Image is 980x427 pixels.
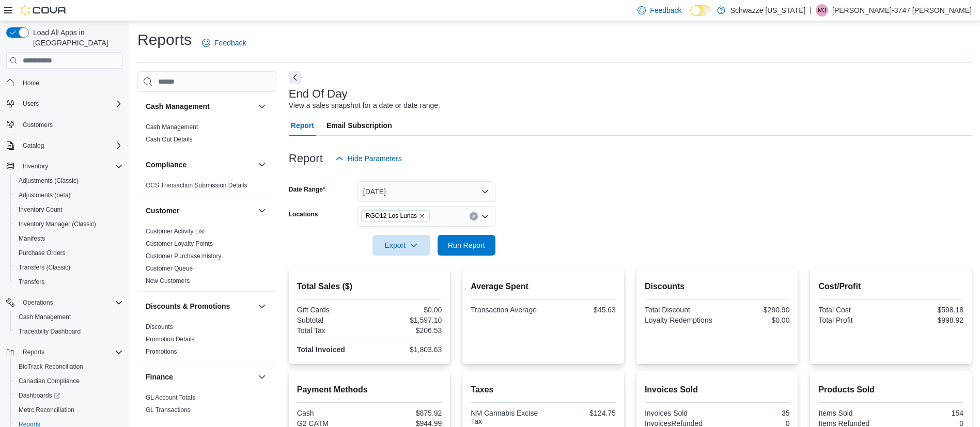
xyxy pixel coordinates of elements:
[14,247,70,259] a: Purchase Orders
[372,235,430,256] button: Export
[19,76,123,89] span: Home
[893,306,963,314] div: $598.18
[146,348,177,355] a: Promotions
[10,246,127,260] button: Purchase Orders
[650,5,681,15] span: Feedback
[146,265,193,272] a: Customer Queue
[146,323,173,330] a: Discounts
[146,347,177,356] span: Promotions
[146,372,173,382] h3: Finance
[14,232,123,245] span: Manifests
[19,278,44,286] span: Transfers
[366,211,417,221] span: RGO12 Los Lunas
[297,316,367,324] div: Subtotal
[23,348,44,356] span: Reports
[14,404,123,416] span: Metrc Reconciliation
[19,313,71,321] span: Cash Management
[146,277,190,285] span: New Customers
[137,225,276,291] div: Customer
[146,101,254,112] button: Cash Management
[471,409,541,425] div: NM Cannabis Excise Tax
[14,261,123,274] span: Transfers (Classic)
[137,29,192,50] h1: Reports
[19,205,63,214] span: Inventory Count
[297,384,442,396] h2: Payment Methods
[816,4,828,17] div: Michelle-3747 Tolentino
[810,4,812,17] p: |
[818,306,889,314] div: Total Cost
[2,345,127,359] button: Reports
[256,371,268,383] button: Finance
[371,409,442,417] div: $875.92
[10,202,127,217] button: Inventory Count
[14,203,123,216] span: Inventory Count
[14,311,75,323] a: Cash Management
[438,235,495,256] button: Run Report
[137,391,276,420] div: Finance
[893,316,963,324] div: $998.92
[19,346,123,358] span: Reports
[19,327,81,336] span: Traceabilty Dashboard
[10,388,127,403] a: Dashboards
[14,232,49,245] a: Manifests
[146,205,179,216] h3: Customer
[14,276,49,288] a: Transfers
[23,100,39,108] span: Users
[371,326,442,335] div: $206.53
[719,409,789,417] div: 35
[19,391,60,400] span: Dashboards
[289,88,348,100] h3: End Of Day
[23,141,44,150] span: Catalog
[471,306,541,314] div: Transaction Average
[19,191,71,199] span: Adjustments (beta)
[546,306,616,314] div: $45.63
[146,301,254,311] button: Discounts & Promotions
[29,27,123,48] span: Load All Apps in [GEOGRAPHIC_DATA]
[348,153,402,164] span: Hide Parameters
[14,189,75,201] a: Adjustments (beta)
[19,139,123,152] span: Catalog
[146,264,193,273] span: Customer Queue
[146,406,191,414] span: GL Transactions
[146,240,213,247] a: Customer Loyalty Points
[371,345,442,354] div: $1,803.63
[19,160,52,172] button: Inventory
[546,409,616,417] div: $124.75
[256,204,268,217] button: Customer
[10,324,127,339] button: Traceabilty Dashboard
[645,316,715,324] div: Loyalty Redemptions
[719,306,789,314] div: -$290.90
[818,384,963,396] h2: Products Sold
[19,98,43,110] button: Users
[14,189,123,201] span: Adjustments (beta)
[14,325,85,338] a: Traceabilty Dashboard
[146,227,205,235] span: Customer Activity List
[14,404,79,416] a: Metrc Reconciliation
[14,276,123,288] span: Transfers
[471,280,616,293] h2: Average Spent
[14,389,64,402] a: Dashboards
[14,360,87,373] a: BioTrack Reconciliation
[19,249,66,257] span: Purchase Orders
[2,295,127,310] button: Operations
[19,263,70,272] span: Transfers (Classic)
[14,311,123,323] span: Cash Management
[19,139,48,152] button: Catalog
[289,100,440,111] div: View a sales snapshot for a date or date range.
[146,301,230,311] h3: Discounts & Promotions
[14,218,100,230] a: Inventory Manager (Classic)
[481,212,489,220] button: Open list of options
[256,100,268,113] button: Cash Management
[19,406,74,414] span: Metrc Reconciliation
[289,71,301,84] button: Next
[690,5,712,16] input: Dark Mode
[146,181,247,189] span: OCS Transaction Submission Details
[291,115,314,136] span: Report
[19,377,80,385] span: Canadian Compliance
[2,97,127,111] button: Users
[357,181,495,202] button: [DATE]
[470,212,478,220] button: Clear input
[371,306,442,314] div: $0.00
[645,306,715,314] div: Total Discount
